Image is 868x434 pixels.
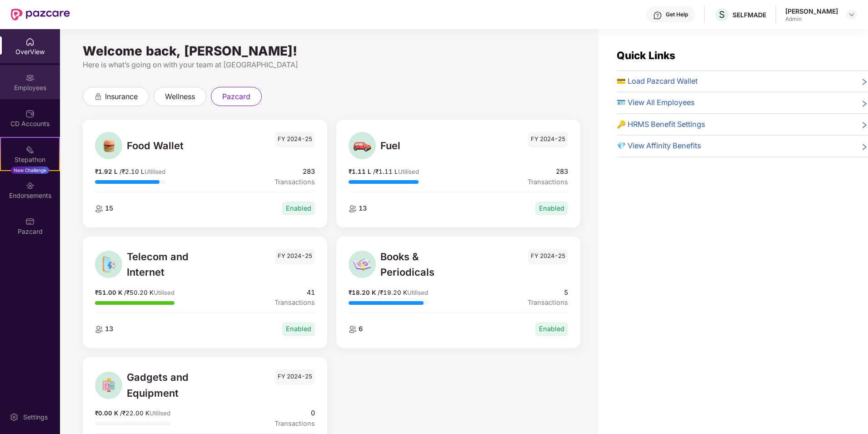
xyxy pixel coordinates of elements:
[99,255,119,274] img: Telecom and Internet
[127,249,209,280] span: Telecom and Internet
[528,249,568,264] span: FY 2024-25
[25,109,35,118] img: svg+xml;base64,PHN2ZyBpZD0iQ0RfQWNjb3VudHMiIGRhdGEtbmFtZT0iQ0QgQWNjb3VudHMiIHhtbG5zPSJodHRwOi8vd3...
[95,205,103,212] img: employeeIcon
[349,289,378,296] span: ₹18.20 K
[352,255,372,274] img: Books & Periodicals
[785,15,838,23] div: Admin
[528,298,568,308] span: Transactions
[105,91,138,102] span: insurance
[275,249,315,264] span: FY 2024-25
[378,289,407,296] span: / ₹19.20 K
[617,49,675,61] span: Quick Links
[666,11,688,18] div: Get Help
[274,298,315,308] span: Transactions
[357,325,363,333] span: 6
[349,168,373,175] span: ₹1.11 L
[120,168,145,175] span: / ₹2.10 L
[733,10,766,19] div: SELFMADE
[127,369,209,401] span: Gadgets and Equipment
[528,132,568,147] span: FY 2024-25
[124,289,154,296] span: / ₹50.20 K
[861,142,868,152] span: right
[398,168,419,175] span: Utilised
[222,91,250,102] span: pazcard
[653,11,662,20] img: svg+xml;base64,PHN2ZyBpZD0iSGVscC0zMngzMiIgeG1sbnM9Imh0dHA6Ly93d3cudzMub3JnLzIwMDAvc3ZnIiB3aWR0aD...
[617,119,705,131] span: 🔑 HRMS Benefit Settings
[95,168,120,175] span: ₹1.92 L
[848,11,855,18] img: svg+xml;base64,PHN2ZyBpZD0iRHJvcGRvd24tMzJ4MzIiIHhtbG5zPSJodHRwOi8vd3d3LnczLm9yZy8yMDAwL3N2ZyIgd2...
[150,409,170,417] span: Utilised
[10,413,19,422] img: svg+xml;base64,PHN2ZyBpZD0iU2V0dGluZy0yMHgyMCIgeG1sbnM9Imh0dHA6Ly93d3cudzMub3JnLzIwMDAvc3ZnIiB3aW...
[99,136,119,156] img: Food Wallet
[274,167,315,177] span: 283
[83,47,580,55] div: Welcome back, [PERSON_NAME]!
[83,59,580,71] div: Here is what’s going on with your team at [GEOGRAPHIC_DATA]
[528,167,568,177] span: 283
[11,167,49,174] div: New Challenge
[11,9,70,20] img: New Pazcare Logo
[407,289,428,296] span: Utilised
[861,77,868,87] span: right
[349,205,357,212] img: employeeIcon
[95,409,120,417] span: ₹0.00 K
[719,9,725,20] span: S
[25,145,35,154] img: svg+xml;base64,PHN2ZyB4bWxucz0iaHR0cDovL3d3dy53My5vcmcvMjAwMC9zdmciIHdpZHRoPSIyMSIgaGVpZ2h0PSIyMC...
[861,99,868,109] span: right
[25,181,35,190] img: svg+xml;base64,PHN2ZyBpZD0iRW5kb3JzZW1lbnRzIiB4bWxucz0iaHR0cDovL3d3dy53My5vcmcvMjAwMC9zdmciIHdpZH...
[165,91,195,102] span: wellness
[154,289,175,296] span: Utilised
[349,326,357,333] img: employeeIcon
[274,288,315,298] span: 41
[528,177,568,187] span: Transactions
[25,37,35,46] img: svg+xml;base64,PHN2ZyBpZD0iSG9tZSIgeG1sbnM9Imh0dHA6Ly93d3cudzMub3JnLzIwMDAvc3ZnIiB3aWR0aD0iMjAiIG...
[20,413,50,422] div: Settings
[282,322,315,336] div: Enabled
[282,202,315,216] div: Enabled
[535,202,568,216] div: Enabled
[861,121,868,131] span: right
[145,168,165,175] span: Utilised
[95,289,124,296] span: ₹51.00 K
[94,92,102,100] div: animation
[274,408,315,419] span: 0
[25,217,35,226] img: svg+xml;base64,PHN2ZyBpZD0iUGF6Y2FyZCIgeG1sbnM9Imh0dHA6Ly93d3cudzMub3JnLzIwMDAvc3ZnIiB3aWR0aD0iMj...
[25,73,35,82] img: svg+xml;base64,PHN2ZyBpZD0iRW1wbG95ZWVzIiB4bWxucz0iaHR0cDovL3d3dy53My5vcmcvMjAwMC9zdmciIHdpZHRoPS...
[617,97,695,109] span: 🪪 View All Employees
[535,322,568,336] div: Enabled
[617,76,698,87] span: 💳 Load Pazcard Wallet
[357,204,367,212] span: 13
[617,140,701,152] span: 💎 View Affinity Benefits
[352,136,372,156] img: Fuel
[528,288,568,298] span: 5
[103,325,113,333] span: 13
[95,326,103,333] img: employeeIcon
[380,138,462,153] span: Fuel
[1,155,59,164] div: Stepathon
[120,409,150,417] span: / ₹22.00 K
[380,249,462,280] span: Books & Periodicals
[99,375,119,395] img: Gadgets and Equipment
[103,204,113,212] span: 15
[274,177,315,187] span: Transactions
[373,168,398,175] span: / ₹1.11 L
[275,369,315,385] span: FY 2024-25
[127,138,209,153] span: Food Wallet
[274,419,315,429] span: Transactions
[275,132,315,147] span: FY 2024-25
[785,7,838,15] div: [PERSON_NAME]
